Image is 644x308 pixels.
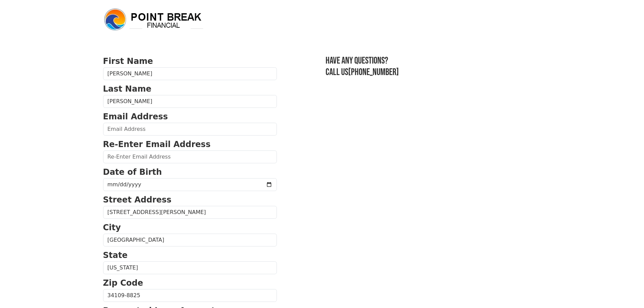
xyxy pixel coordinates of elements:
[103,251,128,260] strong: State
[103,223,121,232] strong: City
[103,167,162,177] strong: Date of Birth
[103,206,277,219] input: Street Address
[103,195,172,205] strong: Street Address
[326,67,541,78] h3: Call us
[103,67,277,80] input: First Name
[103,278,143,288] strong: Zip Code
[103,84,151,94] strong: Last Name
[103,150,277,163] input: Re-Enter Email Address
[103,140,211,149] strong: Re-Enter Email Address
[103,95,277,108] input: Last Name
[103,7,205,32] img: logo.png
[348,67,399,78] a: [PHONE_NUMBER]
[103,56,153,66] strong: First Name
[103,123,277,136] input: Email Address
[103,234,277,246] input: City
[103,112,168,121] strong: Email Address
[326,55,541,67] h3: Have any questions?
[103,289,277,302] input: Zip Code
